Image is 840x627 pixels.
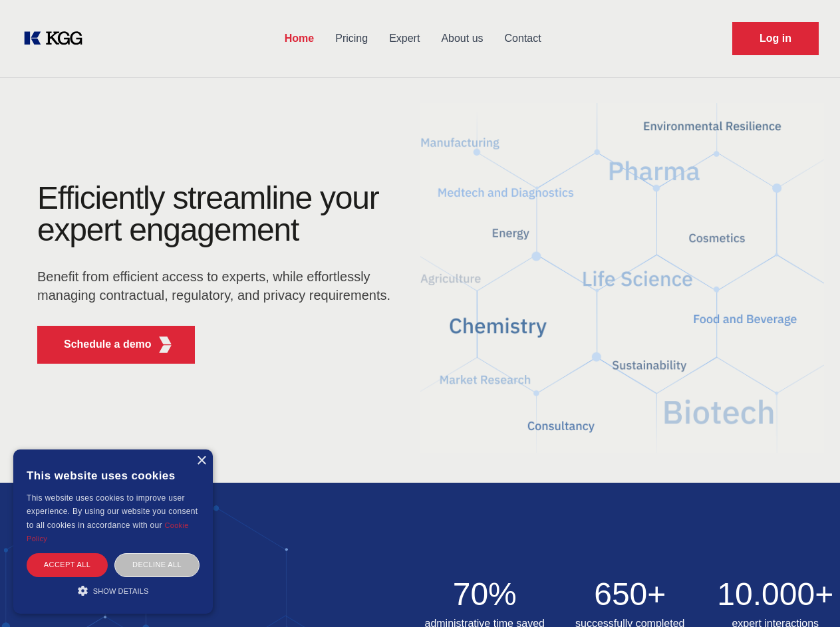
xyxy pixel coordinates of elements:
a: About us [430,21,493,56]
span: Show details [93,587,149,595]
h2: 70% [420,578,550,610]
div: Close [196,456,206,466]
h1: Efficiently streamline your expert engagement [37,182,399,246]
button: Schedule a demoKGG Fifth Element RED [37,326,195,364]
span: This website uses cookies to improve user experience. By using our website you consent to all coo... [27,493,198,530]
p: Benefit from efficient access to experts, while effortlessly managing contractual, regulatory, an... [37,267,399,305]
a: Request Demo [732,22,819,55]
iframe: Chat Widget [773,563,840,627]
div: Show details [27,584,200,597]
img: KGG Fifth Element RED [157,336,174,353]
a: Contact [494,21,552,56]
a: Home [274,21,325,56]
p: Schedule a demo [64,336,152,352]
div: Decline all [114,553,200,576]
a: Expert [378,21,430,56]
div: Accept all [27,553,108,576]
a: Pricing [325,21,378,56]
img: KGG Fifth Element RED [420,86,825,469]
h2: 650+ [565,578,695,610]
div: This website uses cookies [27,459,200,491]
a: Cookie Policy [27,521,189,543]
a: KOL Knowledge Platform: Talk to Key External Experts (KEE) [21,28,93,49]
